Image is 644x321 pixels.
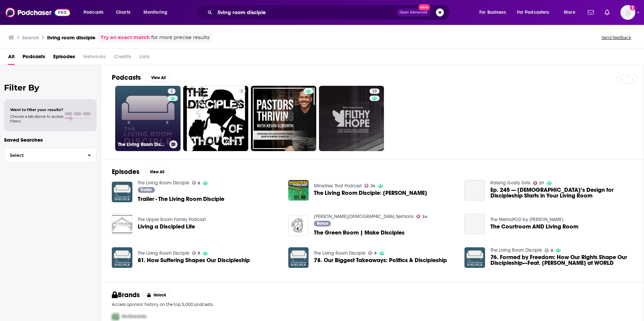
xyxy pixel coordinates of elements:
[139,51,150,65] span: Lists
[288,180,309,201] img: The Living Room Disciple: Phil Snyder
[170,88,173,95] span: 8
[620,5,635,20] span: Logged in as smacnaughton
[288,215,309,236] a: The Green Room | Make Disciples
[399,11,427,14] span: Open Advanced
[533,181,544,185] a: 57
[319,86,384,151] a: 28
[464,214,485,234] a: The Courtroom AND Living Room
[364,184,375,188] a: 24
[4,137,97,143] p: Saved Searches
[139,7,176,18] button: open menu
[138,250,189,256] a: The Living Room Disciple
[198,182,200,185] span: 8
[122,314,147,319] span: McDonalds
[138,257,250,263] a: 81. How Suffering Shapes Our Discipleship
[112,73,170,82] a: PodcastsView All
[203,5,456,20] div: Search podcasts, credits, & more...
[240,88,243,95] span: 3
[314,257,447,263] a: 78. Our Biggest Takeaways: Politics & Discipleship
[4,148,97,163] button: Select
[10,107,63,112] span: Want to filter your results?
[112,182,132,202] img: Trailer - The Living Room Disciple
[368,251,377,255] a: 8
[620,5,635,20] img: User Profile
[551,249,553,252] span: 8
[630,5,635,10] svg: Add a profile image
[142,291,171,299] button: Unlock
[114,51,131,65] span: Credits
[111,7,134,18] a: Charts
[314,214,414,219] a: Christ Chapel Sermons
[490,217,563,222] a: The MemoPOD by Peter Heck
[192,181,200,185] a: 8
[371,184,375,187] span: 24
[112,168,169,176] a: EpisodesView All
[138,196,224,202] span: Trailer - The Living Room Disciple
[585,7,597,18] a: Show notifications dropdown
[112,168,139,176] h2: Episodes
[101,34,150,41] a: Try an exact match
[314,183,362,189] a: Ministries That Podcast
[183,86,249,151] a: 3
[168,88,175,94] a: 8
[288,247,309,268] img: 78. Our Biggest Takeaways: Politics & Discipleship
[374,252,377,255] span: 8
[138,217,206,222] a: The Upper Room Family Podcast
[140,188,152,192] span: Trailer
[490,247,542,253] a: The Living Room Disciple
[83,51,106,65] span: Networks
[146,74,170,82] button: View All
[23,51,45,65] a: Podcasts
[138,224,195,229] a: Living a Discipled Life
[475,7,514,18] button: open menu
[422,215,427,218] span: 34
[314,250,365,256] a: The Living Room Disciple
[192,251,200,255] a: 8
[372,88,377,95] span: 28
[314,230,405,236] a: The Green Room | Make Disciples
[490,224,578,229] a: The Courtroom AND Living Room
[79,7,112,18] button: open menu
[490,254,633,266] span: 76. Formed by Freedom: How Our Rights Shape Our Discipleship—Feat. [PERSON_NAME] at WORLD
[238,88,246,94] a: 3
[490,187,633,199] span: Ep. 245 — [DEMOGRAPHIC_DATA]’s Design for Discipleship Starts in Your Living Room
[314,190,427,196] a: The Living Room Disciple: Phil Snyder
[112,291,140,299] h2: Brands
[479,8,506,17] span: For Business
[513,7,559,18] button: open menu
[215,7,396,18] input: Search podcasts, credits, & more...
[112,247,132,268] img: 81. How Suffering Shapes Our Discipleship
[151,34,210,41] span: for more precise results
[490,187,633,199] a: Ep. 245 — God’s Design for Discipleship Starts in Your Living Room
[115,86,181,151] a: 8The Living Room Disciple
[564,8,575,17] span: More
[600,35,633,40] button: Send feedback
[22,34,39,41] h3: Search
[418,4,430,10] span: New
[314,190,427,196] span: The Living Room Disciple: [PERSON_NAME]
[369,88,380,94] a: 28
[145,168,169,176] button: View All
[118,142,167,147] h3: The Living Room Disciple
[47,34,95,41] h3: living room disciple
[8,51,14,65] a: All
[112,73,141,82] h2: Podcasts
[490,254,633,266] a: 76. Formed by Freedom: How Our Rights Shape Our Discipleship—Feat. Steve West at WORLD
[143,8,167,17] span: Monitoring
[112,214,132,234] img: Living a Discipled Life
[396,8,430,16] button: Open AdvancedNew
[198,252,200,255] span: 8
[317,221,328,225] span: Bonus
[4,83,97,93] h2: Filter By
[602,7,612,18] a: Show notifications dropdown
